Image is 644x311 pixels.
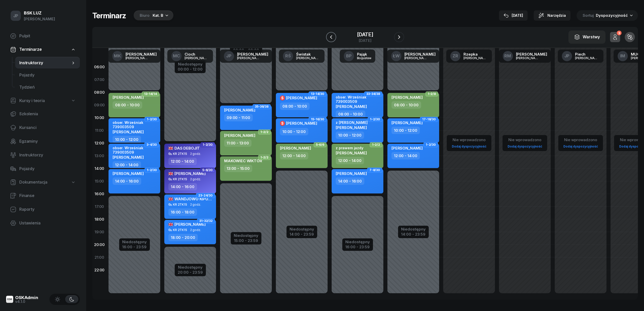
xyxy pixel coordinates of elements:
button: Niedostępny20:00 - 23:59 [178,264,203,275]
a: RM[PERSON_NAME][PERSON_NAME] [499,50,551,63]
div: 09:00 [92,99,106,111]
span: 1-2/8 [428,93,436,94]
span: JP [226,54,231,58]
div: 14:00 - 16:00 [113,177,141,185]
span: Finanse [19,192,76,199]
div: 06:00 [92,61,106,73]
button: Niedostępny00:00 - 12:00 [178,61,203,72]
span: [PERSON_NAME] [391,95,423,100]
span: 13-14/30 [311,93,324,94]
span: [PERSON_NAME] [113,171,144,176]
span: Szkolenia [19,111,76,117]
a: Instruktorzy [6,149,80,161]
div: 08:00 - 10:00 [391,101,421,109]
div: Biuro [140,12,150,19]
span: 3-4/30 [147,144,157,145]
span: 1-2/30 [426,144,436,145]
h1: Terminarz [92,11,126,20]
div: 14:00 [92,162,106,175]
span: JP [564,54,570,58]
div: Rzepka [463,52,488,56]
a: ŁW[PERSON_NAME][PERSON_NAME] [387,50,440,63]
span: [PERSON_NAME] [336,125,367,130]
span: [PERSON_NAME] [113,95,144,100]
div: Warstwy [574,34,600,40]
a: RŚŚwistak[PERSON_NAME] [279,50,325,63]
span: $ [281,122,284,125]
div: 11:00 [92,124,106,137]
span: Pojazdy [19,166,76,172]
span: 13-14/14 [144,93,157,94]
div: Niedostępny [345,240,370,244]
div: Piech [575,52,599,56]
div: 16:00 - 18:00 [168,208,197,216]
div: Świstak [296,52,320,56]
div: [PERSON_NAME] [404,52,436,56]
div: 20:00 - 23:59 [178,269,203,274]
span: 1-2/30 [203,144,213,145]
span: [PERSON_NAME] [336,104,367,109]
button: Niedostępny14:00 - 23:59 [401,226,426,237]
button: Niedostępny16:00 - 23:59 [122,239,147,250]
div: [PERSON_NAME] [404,56,429,60]
div: 12:00 - 14:00 [168,158,197,165]
span: [PERSON_NAME] [391,120,423,125]
div: 3 [617,31,621,36]
span: IM [620,54,625,58]
div: 20:00 [92,238,106,251]
div: Niedostępny [122,240,147,244]
div: BSK LUZ [24,11,55,15]
div: 16:00 [92,188,106,200]
div: 09:00 - 11:00 [224,114,253,121]
span: 5-6/6 [316,144,324,145]
div: Nie wprowadzono [506,137,544,143]
button: Warstwy [568,30,605,44]
a: Dodaj dyspozycyjność [561,143,600,149]
span: 31-32/32 [199,220,213,221]
span: [PERSON_NAME] [224,133,255,138]
div: Pająk [357,52,371,56]
div: KR 2TK15 [173,177,187,181]
button: Nie wprowadzonoDodaj dyspozycyjność [450,136,488,151]
div: 14:00 - 23:59 [401,231,426,236]
div: 15:00 [92,175,106,188]
div: [PERSON_NAME] [24,16,55,22]
span: 1-2/2 [260,132,269,133]
a: Kursanci [6,122,80,134]
a: Tydzień [15,81,80,93]
div: Niedostępny [178,265,203,269]
a: JPPiech[PERSON_NAME] [558,50,603,63]
span: Dyspozycyjność [596,13,628,18]
div: 10:00 - 12:00 [113,136,141,143]
a: Dokumentacja [6,176,80,188]
button: 3 [610,32,620,42]
div: 18:00 - 20:00 [168,234,198,241]
div: 21:00 [92,251,106,264]
div: 12:00 - 14:00 [280,152,308,159]
a: JP[PERSON_NAME][PERSON_NAME] [220,50,272,63]
span: WANDJOWO KIPULU [168,197,213,201]
a: ZRRzepka[PERSON_NAME] [446,50,492,63]
span: 23-24/30 [198,195,213,196]
a: MK[PERSON_NAME][PERSON_NAME] [108,50,161,63]
div: 10:00 - 12:00 [336,132,364,139]
a: Pojazdy [6,163,80,175]
div: 18:00 [92,213,106,226]
div: OSKAdmin [15,296,38,300]
div: 12:00 [92,137,106,150]
a: Egzaminy [6,135,80,148]
a: BPPająkBogusław [340,50,375,63]
span: Tydzień [19,84,76,91]
span: 1-2/30 [147,119,157,120]
a: Kursy i teoria [6,95,80,107]
button: [DATE] [499,10,528,21]
a: Dodaj dyspozycyjność [450,143,488,149]
span: Raporty [19,206,76,213]
span: DAS DEBOJIT [168,146,200,151]
div: 16:00 - 23:59 [345,244,370,249]
img: logo-xs@2x.png [6,296,13,303]
div: v4.1.0 [15,300,38,303]
div: Cioch [185,52,209,56]
span: Ustawienia [19,220,76,226]
div: [DATE] [357,32,373,37]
